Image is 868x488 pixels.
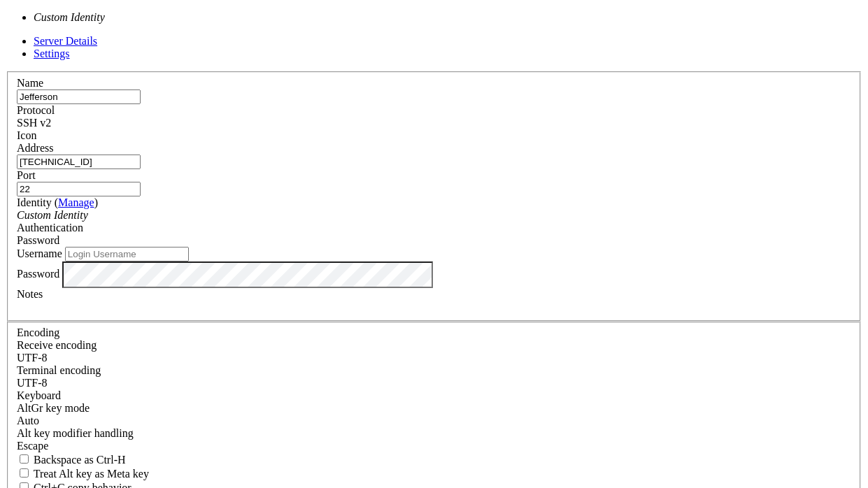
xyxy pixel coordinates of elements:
label: Authentication [17,222,83,234]
div: SSH v2 [17,117,851,129]
label: Icon [17,129,36,141]
label: Protocol [17,104,55,116]
span: SSH v2 [17,117,51,129]
label: Password [17,268,59,280]
label: Set the expected encoding for data received from the host. If the encodings do not match, visual ... [17,402,90,414]
input: Login Username [65,247,189,261]
i: Custom Identity [17,209,88,221]
div: Auto [17,415,851,427]
label: Username [17,247,62,259]
span: UTF-8 [17,352,48,364]
label: Port [17,169,36,181]
div: UTF-8 [17,377,851,389]
div: Password [17,234,851,247]
label: Encoding [17,326,59,338]
input: Host Name or IP [17,155,141,169]
span: UTF-8 [17,377,48,389]
label: Address [17,142,53,154]
input: Server Name [17,89,141,104]
span: Escape [17,440,48,452]
label: Controls how the Alt key is handled. Escape: Send an ESC prefix. 8-Bit: Add 128 to the typed char... [17,427,134,439]
span: Password [17,234,59,246]
div: Custom Identity [17,209,851,222]
label: Whether the Alt key acts as a Meta key or as a distinct Alt key. [17,468,149,480]
label: Keyboard [17,389,61,401]
span: Auto [17,415,39,426]
span: Treat Alt key as Meta key [34,468,149,480]
a: Server Details [34,35,97,47]
span: Backspace as Ctrl-H [34,454,126,466]
label: The default terminal encoding. ISO-2022 enables character map translations (like graphics maps). ... [17,364,101,376]
input: Treat Alt key as Meta key [20,468,29,478]
i: Custom Identity [34,11,105,23]
div: Escape [17,440,851,452]
label: If true, the backspace should send BS ('\x08', aka ^H). Otherwise the backspace key should send '... [17,454,126,466]
label: Notes [17,288,43,300]
a: Settings [34,48,70,59]
label: Name [17,77,43,89]
a: Manage [58,196,94,208]
label: Identity [17,196,98,208]
div: UTF-8 [17,352,851,364]
input: Backspace as Ctrl-H [20,454,29,464]
input: Port Number [17,182,141,196]
span: ( ) [55,196,98,208]
label: Set the expected encoding for data received from the host. If the encodings do not match, visual ... [17,339,97,351]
